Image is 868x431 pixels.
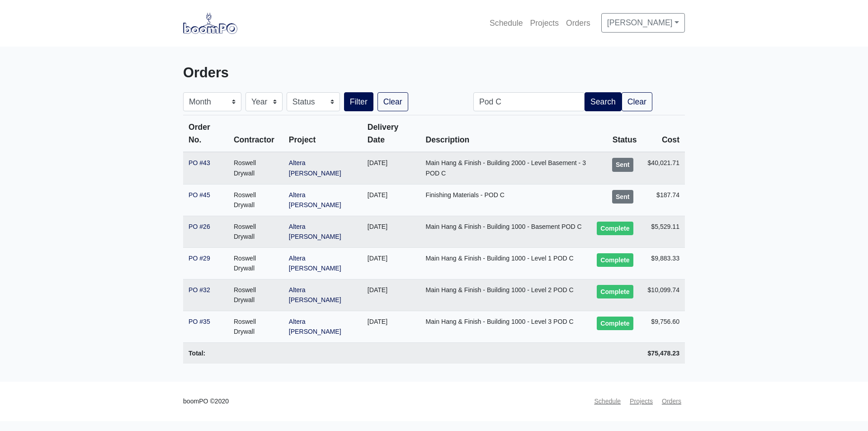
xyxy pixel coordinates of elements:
[362,184,420,216] td: [DATE]
[362,247,420,279] td: [DATE]
[420,115,592,152] th: Description
[612,190,633,204] div: Sent
[486,13,526,33] a: Schedule
[228,311,283,342] td: Roswell Drywall
[289,318,341,336] a: Altera [PERSON_NAME]
[597,285,633,298] div: Complete
[362,279,420,311] td: [DATE]
[183,13,237,33] img: boomPO
[590,393,624,410] a: Schedule
[228,279,283,311] td: Roswell Drywall
[283,115,362,152] th: Project
[420,216,592,247] td: Main Hang & Finish - Building 1000 - Basement POD C
[362,216,420,247] td: [DATE]
[642,279,685,311] td: $10,099.74
[526,13,562,33] a: Projects
[642,311,685,342] td: $9,756.60
[289,255,341,272] a: Altera [PERSON_NAME]
[585,92,622,111] button: Search
[344,92,373,111] button: Filter
[189,223,210,230] a: PO #26
[648,350,679,357] strong: $75,478.23
[377,92,408,111] a: Clear
[189,350,205,357] strong: Total:
[228,247,283,279] td: Roswell Drywall
[420,152,592,184] td: Main Hang & Finish - Building 2000 - Level Basement - 3 POD C
[642,115,685,152] th: Cost
[420,279,592,311] td: Main Hang & Finish - Building 1000 - Level 2 POD C
[183,65,427,81] h3: Orders
[473,92,585,111] input: Order Description
[420,311,592,342] td: Main Hang & Finish - Building 1000 - Level 3 POD C
[228,216,283,247] td: Roswell Drywall
[362,311,420,342] td: [DATE]
[420,247,592,279] td: Main Hang & Finish - Building 1000 - Level 1 POD C
[601,13,685,32] a: [PERSON_NAME]
[183,115,228,152] th: Order No.
[622,92,652,111] a: Clear
[626,393,656,410] a: Projects
[228,184,283,216] td: Roswell Drywall
[591,115,642,152] th: Status
[642,247,685,279] td: $9,883.33
[189,159,210,166] a: PO #43
[289,159,341,177] a: Altera [PERSON_NAME]
[362,115,420,152] th: Delivery Date
[189,191,210,199] a: PO #45
[362,152,420,184] td: [DATE]
[658,393,685,410] a: Orders
[597,253,633,267] div: Complete
[597,222,633,235] div: Complete
[597,317,633,330] div: Complete
[289,223,341,241] a: Altera [PERSON_NAME]
[612,158,633,171] div: Sent
[189,255,210,262] a: PO #29
[289,191,341,209] a: Altera [PERSON_NAME]
[183,396,229,407] small: boomPO ©2020
[189,286,210,294] a: PO #32
[228,115,283,152] th: Contractor
[642,152,685,184] td: $40,021.71
[189,318,210,325] a: PO #35
[642,216,685,247] td: $5,529.11
[228,152,283,184] td: Roswell Drywall
[289,286,341,304] a: Altera [PERSON_NAME]
[420,184,592,216] td: Finishing Materials - POD C
[562,13,594,33] a: Orders
[642,184,685,216] td: $187.74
